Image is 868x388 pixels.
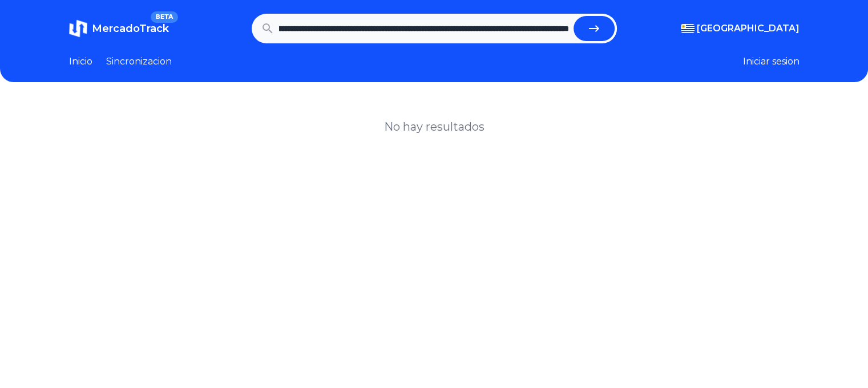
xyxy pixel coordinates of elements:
[69,19,169,38] a: MercadoTrackBETA
[106,55,172,68] a: Sincronizacion
[743,55,800,68] button: Iniciar sesion
[92,22,169,35] span: MercadoTrack
[681,24,695,33] img: Uruguay
[69,55,92,68] a: Inicio
[384,119,485,135] h1: No hay resultados
[69,19,87,38] img: MercadoTrack
[151,11,177,23] span: BETA
[697,22,800,35] span: [GEOGRAPHIC_DATA]
[681,22,800,35] button: [GEOGRAPHIC_DATA]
